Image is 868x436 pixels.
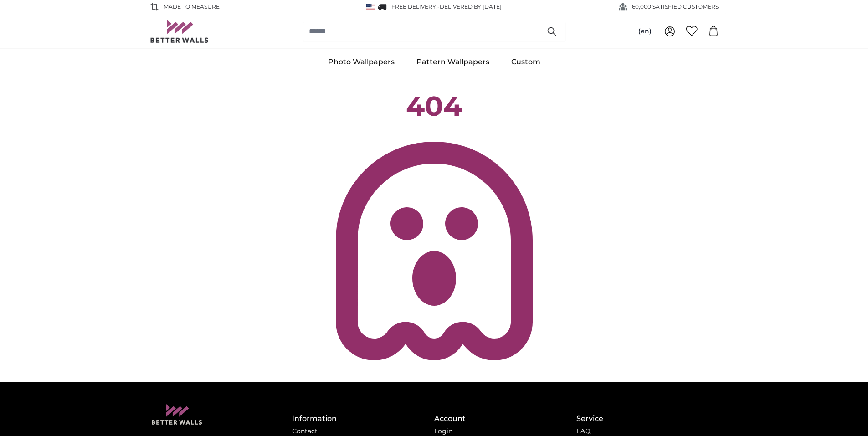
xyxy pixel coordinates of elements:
[576,413,719,424] h4: Service
[434,427,452,435] a: Login
[391,3,437,10] span: FREE delivery!
[317,50,406,74] a: Photo Wallpapers
[164,3,220,11] span: Made to Measure
[150,92,719,120] h1: 404
[437,3,502,10] span: -
[440,3,502,10] span: Delivered by [DATE]
[366,4,375,10] img: United States
[292,427,318,435] a: Contact
[292,413,434,424] h4: Information
[576,427,591,435] a: FAQ
[406,50,500,74] a: Pattern Wallpapers
[434,413,576,424] h4: Account
[631,23,659,40] button: (en)
[500,50,551,74] a: Custom
[150,20,209,43] img: Betterwalls
[632,3,719,11] span: 60,000 SATISFIED CUSTOMERS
